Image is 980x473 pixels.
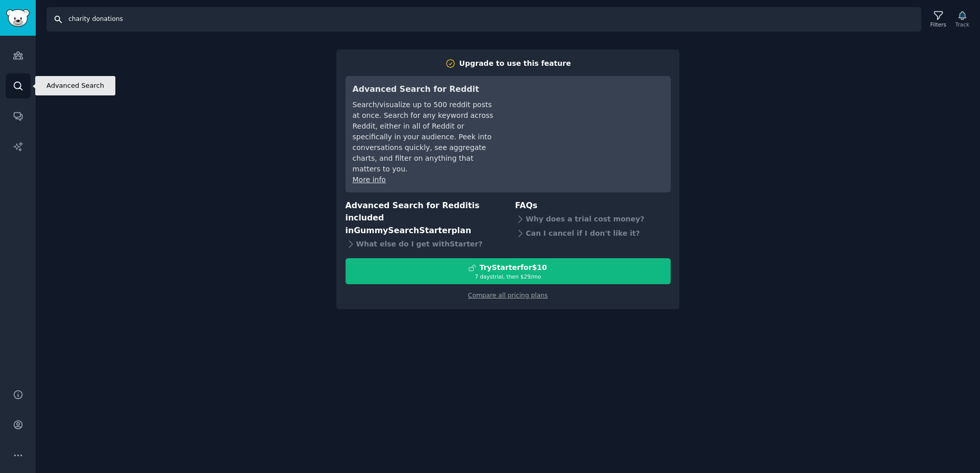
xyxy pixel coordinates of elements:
input: Search Keyword [46,7,921,32]
button: TryStarterfor$107 daystrial, then $29/mo [346,258,671,284]
div: Why does a trial cost money? [515,212,671,226]
div: Filters [930,21,946,28]
h3: Advanced Search for Reddit is included in plan [346,200,501,237]
div: Try Starter for $10 [479,262,547,273]
div: 7 days trial, then $ 29 /mo [346,273,670,280]
h3: Advanced Search for Reddit [353,83,496,96]
div: Can I cancel if I don't like it? [515,226,671,240]
img: GummySearch logo [6,9,30,27]
a: More info [353,176,386,184]
h3: FAQs [515,200,671,212]
div: What else do I get with Starter ? [346,237,501,251]
iframe: YouTube video player [510,83,664,160]
a: Compare all pricing plans [468,292,548,299]
div: Upgrade to use this feature [459,58,571,69]
div: Search/visualize up to 500 reddit posts at once. Search for any keyword across Reddit, either in ... [353,99,496,175]
span: GummySearch Starter [354,226,451,235]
